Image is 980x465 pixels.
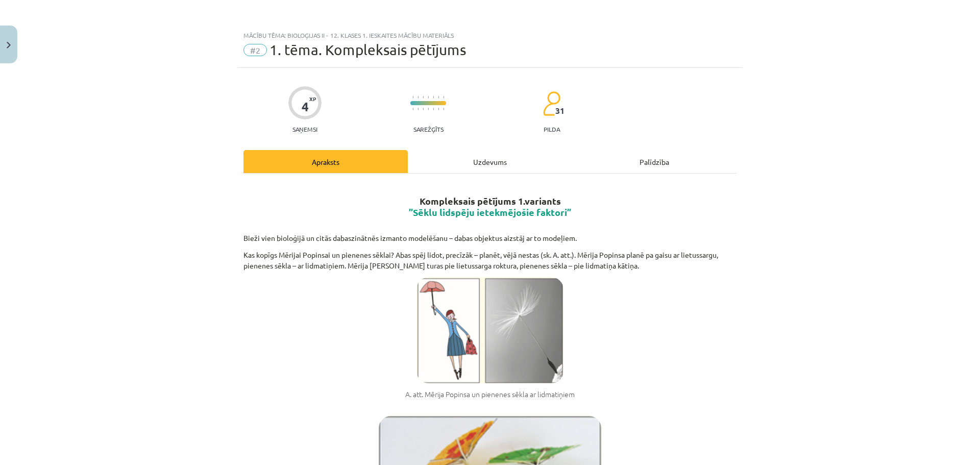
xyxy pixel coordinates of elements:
[408,150,572,173] div: Uzdevums
[269,41,466,58] span: 1. tēma. Kompleksais pētījums
[572,150,737,173] div: Palīdzība
[544,126,560,133] p: pilda
[243,32,737,39] div: Mācību tēma: Bioloģijas ii - 12. klases 1. ieskaites mācību materiāls
[288,126,322,133] p: Saņemsi
[409,195,571,218] strong: Kompleksais pētījums 1.variants
[243,44,267,56] span: #2
[413,126,444,133] p: Sarežģīts
[243,250,737,271] p: Kas kopīgs Mērijai Popinsai un pienenes sēklai? Abas spēj lidot, precīzāk – planēt, vējā nestas (...
[438,96,439,99] img: icon-short-line-57e1e144782c952c97e751825c79c345078a6d821885a25fce030b3d8c18986b.svg
[302,100,309,114] div: 4
[428,96,429,99] img: icon-short-line-57e1e144782c952c97e751825c79c345078a6d821885a25fce030b3d8c18986b.svg
[438,108,439,110] img: icon-short-line-57e1e144782c952c97e751825c79c345078a6d821885a25fce030b3d8c18986b.svg
[433,108,434,110] img: icon-short-line-57e1e144782c952c97e751825c79c345078a6d821885a25fce030b3d8c18986b.svg
[243,233,737,243] p: Bieži vien bioloģijā un citās dabaszinātnēs izmanto modelēšanu – dabas objektus aizstāj ar to mod...
[409,206,571,218] span: ”Sēklu lidspēju ietekmējošie faktori”
[412,96,413,99] img: icon-short-line-57e1e144782c952c97e751825c79c345078a6d821885a25fce030b3d8c18986b.svg
[243,150,408,173] div: Apraksts
[443,96,444,99] img: icon-short-line-57e1e144782c952c97e751825c79c345078a6d821885a25fce030b3d8c18986b.svg
[443,108,444,110] img: icon-short-line-57e1e144782c952c97e751825c79c345078a6d821885a25fce030b3d8c18986b.svg
[243,389,737,410] figcaption: A. att. Mērija Popinsa un pienenes sēkla ar lidmatiņiem
[309,96,316,102] span: XP
[428,108,429,110] img: icon-short-line-57e1e144782c952c97e751825c79c345078a6d821885a25fce030b3d8c18986b.svg
[433,96,434,99] img: icon-short-line-57e1e144782c952c97e751825c79c345078a6d821885a25fce030b3d8c18986b.svg
[423,96,424,99] img: icon-short-line-57e1e144782c952c97e751825c79c345078a6d821885a25fce030b3d8c18986b.svg
[555,106,565,115] span: 31
[7,42,11,48] img: icon-close-lesson-0947bae3869378f0d4975bcd49f059093ad1ed9edebbc8119c70593378902aed.svg
[418,96,419,99] img: icon-short-line-57e1e144782c952c97e751825c79c345078a6d821885a25fce030b3d8c18986b.svg
[412,108,413,110] img: icon-short-line-57e1e144782c952c97e751825c79c345078a6d821885a25fce030b3d8c18986b.svg
[423,108,424,110] img: icon-short-line-57e1e144782c952c97e751825c79c345078a6d821885a25fce030b3d8c18986b.svg
[543,91,560,116] img: students-c634bb4e5e11cddfef0936a35e636f08e4e9abd3cc4e673bd6f9a4125e45ecb1.svg
[418,108,419,110] img: icon-short-line-57e1e144782c952c97e751825c79c345078a6d821885a25fce030b3d8c18986b.svg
